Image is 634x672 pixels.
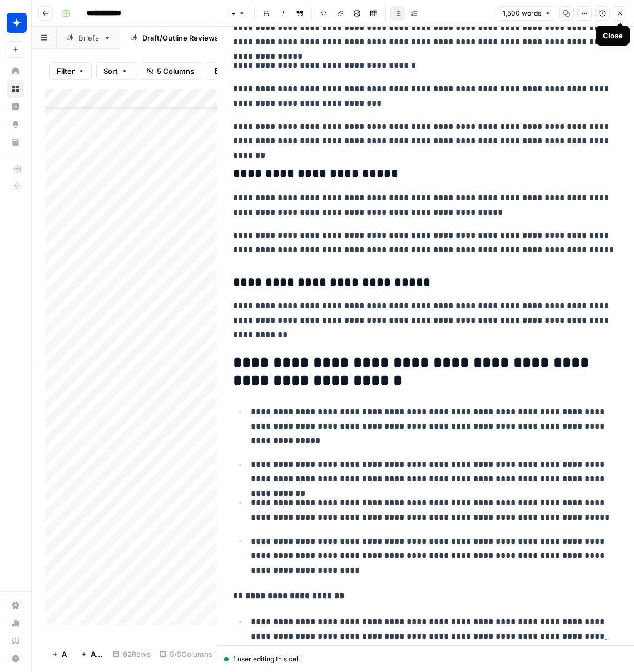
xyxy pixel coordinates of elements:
[224,654,627,664] div: 1 user editing this cell
[121,27,240,49] a: Draft/Outline Reviews
[78,32,99,43] div: Briefs
[57,66,75,77] span: Filter
[62,649,67,660] span: Add Row
[7,614,24,632] a: Usage
[57,27,121,49] a: Briefs
[7,9,24,37] button: Workspace: Wiz
[74,645,108,663] button: Add 10 Rows
[91,649,102,660] span: Add 10 Rows
[7,116,24,133] a: Opportunities
[7,62,24,80] a: Home
[108,645,155,663] div: 92 Rows
[7,80,24,98] a: Browse
[96,62,135,80] button: Sort
[7,650,24,668] button: Help + Support
[7,98,24,116] a: Insights
[45,645,74,663] button: Add Row
[7,632,24,650] a: Learning Hub
[157,66,194,77] span: 5 Columns
[498,6,556,21] button: 1,500 words
[142,32,219,43] div: Draft/Outline Reviews
[503,8,541,18] span: 1,500 words
[103,66,118,77] span: Sort
[7,13,27,33] img: Wiz Logo
[7,133,24,151] a: Your Data
[7,596,24,614] a: Settings
[155,645,217,663] div: 5/5 Columns
[603,30,623,41] div: Close
[140,62,201,80] button: 5 Columns
[49,62,92,80] button: Filter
